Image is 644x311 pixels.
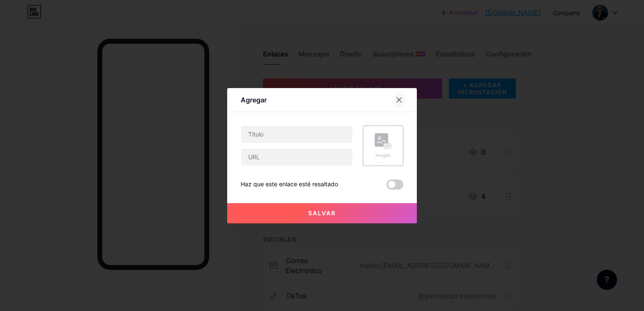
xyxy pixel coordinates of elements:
span: Salvar [308,209,336,217]
button: Salvar [227,203,417,223]
div: Imagen [375,152,392,158]
input: Título [241,126,352,143]
input: URL [241,149,352,166]
div: Agregar [241,95,267,105]
div: Haz que este enlace esté resaltado [241,180,338,190]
